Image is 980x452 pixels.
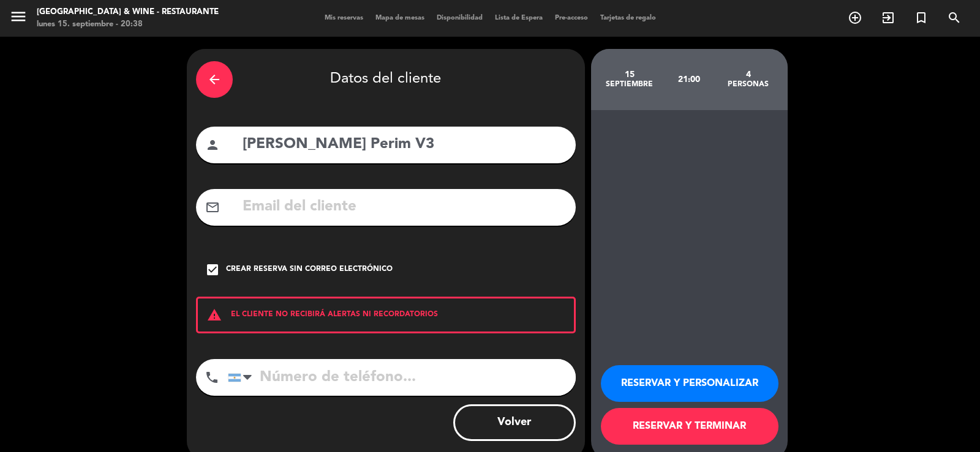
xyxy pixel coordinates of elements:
input: Nombre del cliente [241,132,567,157]
i: warning [198,308,231,322]
div: Argentina: +54 [228,360,257,395]
i: search [947,10,962,25]
div: EL CLIENTE NO RECIBIRÁ ALERTAS NI RECORDATORIOS [196,297,576,333]
div: [GEOGRAPHIC_DATA] & Wine - Restaurante [37,6,219,18]
span: Mapa de mesas [369,15,431,21]
div: 15 [600,70,660,80]
i: menu [9,7,28,26]
span: Tarjetas de regalo [594,15,662,21]
button: RESERVAR Y PERSONALIZAR [601,365,778,402]
button: menu [9,7,28,30]
i: check_box [205,262,220,277]
i: mail_outline [205,200,220,215]
button: Volver [453,404,576,441]
i: arrow_back [207,72,222,87]
span: Disponibilidad [431,15,489,21]
div: 4 [718,70,778,80]
i: person [205,138,220,152]
div: septiembre [600,80,660,89]
i: exit_to_app [881,10,895,25]
i: phone [205,370,219,385]
span: Pre-acceso [549,15,594,21]
span: Mis reservas [318,15,369,21]
div: Crear reserva sin correo electrónico [226,264,393,276]
i: turned_in_not [914,10,929,25]
span: Lista de Espera [489,15,549,21]
button: RESERVAR Y TERMINAR [601,408,778,445]
div: lunes 15. septiembre - 20:38 [37,18,219,31]
input: Email del cliente [241,195,567,220]
input: Número de teléfono... [228,359,576,396]
i: add_circle_outline [848,10,862,25]
div: 21:00 [659,58,718,101]
div: Datos del cliente [196,58,576,101]
div: personas [718,80,778,89]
